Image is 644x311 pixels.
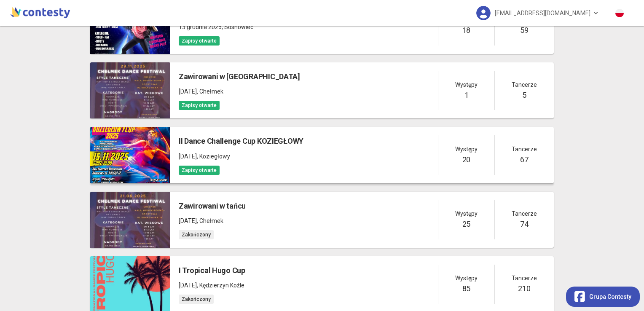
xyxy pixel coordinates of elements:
span: , Kędzierzyn Koźle [197,282,244,289]
h5: 85 [462,283,470,295]
span: Zakończony [179,230,214,239]
span: , Chełmek [197,88,223,95]
span: [DATE] [179,282,197,289]
h5: II Dance Challenge Cup KOZIEGŁOWY [179,135,303,147]
span: 13 grudnia 2025 [179,24,222,30]
h5: 210 [518,283,530,295]
span: , Koziegłowy [197,153,230,160]
span: Tancerze [512,273,537,283]
h5: 5 [522,89,526,101]
h5: Zawirowani w [GEOGRAPHIC_DATA] [179,71,300,83]
span: Występy [455,209,478,218]
span: Występy [455,273,478,283]
span: [DATE] [179,88,197,95]
span: [DATE] [179,217,197,224]
h5: 25 [462,218,470,230]
span: Zapisy otwarte [179,36,220,46]
h5: 59 [520,24,528,36]
span: Występy [455,145,478,154]
span: Tancerze [512,209,537,218]
h5: 67 [520,154,528,166]
h5: 1 [464,89,469,101]
h5: 18 [462,24,470,36]
span: Występy [455,80,478,89]
h5: I Tropical Hugo Cup [179,265,245,276]
span: Zapisy otwarte [179,166,220,175]
span: Zapisy otwarte [179,101,220,110]
h5: Zawirowani w tańcu [179,200,246,212]
span: [DATE] [179,153,197,160]
span: Tancerze [512,145,537,154]
span: Zakończony [179,295,214,304]
h5: 74 [520,218,528,230]
h5: 20 [462,154,470,166]
span: Grupa Contesty [589,292,631,301]
span: , Sosnowiec [222,24,253,30]
span: Tancerze [512,80,537,89]
span: , Chełmek [197,217,223,224]
span: [EMAIL_ADDRESS][DOMAIN_NAME] [495,4,590,22]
